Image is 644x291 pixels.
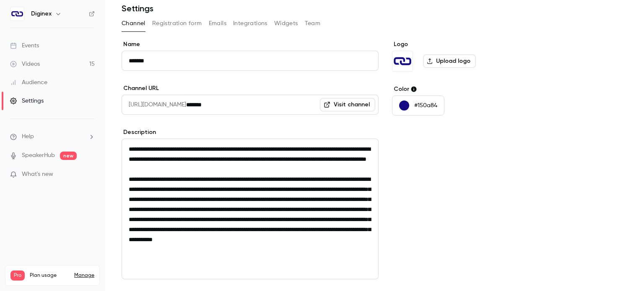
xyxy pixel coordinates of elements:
li: help-dropdown-opener [10,132,95,141]
span: Help [22,132,34,141]
label: Channel URL [122,84,379,93]
span: What's new [22,170,53,179]
button: Integrations [233,17,267,30]
h1: Settings [122,3,153,13]
a: Visit channel [320,98,375,111]
div: Settings [10,97,44,105]
h6: Diginex [31,10,52,18]
button: Registration form [152,17,202,30]
label: Name [122,40,379,49]
button: Widgets [274,17,298,30]
a: SpeakerHub [22,151,55,160]
button: Emails [209,17,226,30]
img: Diginex [392,51,413,71]
div: Videos [10,60,40,68]
span: new [60,152,77,160]
label: Upload logo [423,54,476,68]
div: Events [10,41,39,50]
button: #150a84 [392,95,444,116]
span: [URL][DOMAIN_NAME] [122,95,186,115]
span: Pro [10,270,25,281]
button: Channel [122,17,145,30]
p: #150a84 [414,101,437,110]
button: Team [305,17,321,30]
img: Diginex [10,7,24,21]
label: Description [122,128,379,136]
label: Color [392,85,521,93]
a: Manage [74,272,94,279]
span: Plan usage [30,272,69,279]
div: Audience [10,78,47,87]
label: Logo [392,40,521,49]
